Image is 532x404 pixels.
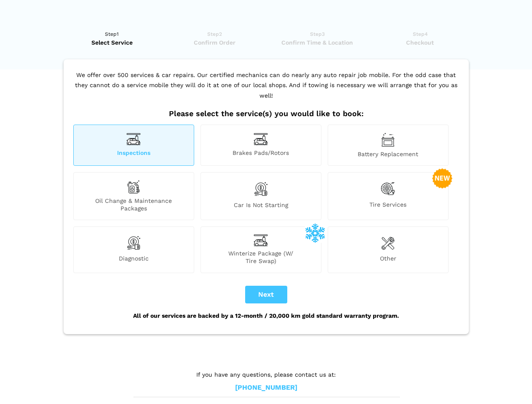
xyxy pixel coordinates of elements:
button: Next [245,286,287,303]
h2: Please select the service(s) you would like to book: [71,109,461,118]
a: Step2 [166,30,263,47]
p: If you have any questions, please contact us at: [134,370,399,379]
a: Step1 [64,30,161,47]
span: Confirm Time & Location [269,38,366,47]
img: winterize-icon_1.png [305,223,325,243]
a: Step4 [372,30,469,47]
span: Confirm Order [166,38,263,47]
a: Step3 [269,30,366,47]
span: Select Service [64,38,161,47]
span: Inspections [74,149,194,158]
span: Car is not starting [201,201,321,212]
img: new-badge-2-48.png [432,168,452,189]
span: Diagnostic [74,255,194,265]
p: We offer over 500 services & car repairs. Our certified mechanics can do nearly any auto repair j... [71,70,461,109]
span: Checkout [372,38,469,47]
span: Other [328,255,448,265]
span: Winterize Package (W/ Tire Swap) [201,250,321,265]
span: Oil Change & Maintenance Packages [74,197,194,212]
div: All of our services are backed by a 12-month / 20,000 km gold standard warranty program. [71,303,461,328]
span: Brakes Pads/Rotors [201,149,321,158]
a: [PHONE_NUMBER] [235,383,297,392]
span: Tire Services [328,201,448,212]
span: Battery Replacement [328,150,448,158]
